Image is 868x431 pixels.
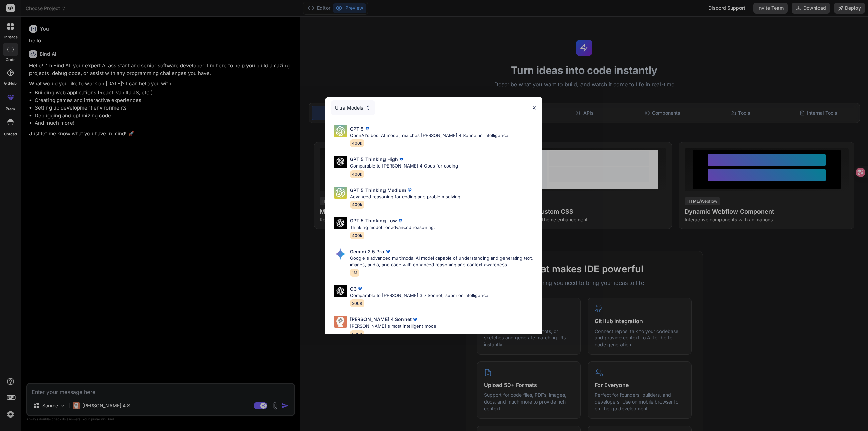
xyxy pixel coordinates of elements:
[350,232,364,239] span: 400k
[397,217,404,224] img: premium
[531,105,537,111] img: close
[398,156,405,163] img: premium
[334,285,347,297] img: Pick Models
[412,316,418,323] img: premium
[350,201,364,209] span: 400k
[334,125,347,137] img: Pick Models
[334,217,347,229] img: Pick Models
[350,125,364,132] p: GPT 5
[384,248,391,255] img: premium
[350,248,384,255] p: Gemini 2.5 Pro
[350,316,412,323] p: [PERSON_NAME] 4 Sonnet
[334,248,347,260] img: Pick Models
[350,323,437,330] p: [PERSON_NAME]'s most intelligent model
[350,292,488,299] p: Comparable to [PERSON_NAME] 3.7 Sonnet, superior intelligence
[350,224,435,231] p: Thinking model for advanced reasoning.
[364,125,371,132] img: premium
[365,105,371,111] img: Pick Models
[334,316,347,328] img: Pick Models
[350,217,397,224] p: GPT 5 Thinking Low
[357,285,363,292] img: premium
[406,187,413,193] img: premium
[350,132,508,139] p: OpenAI's best AI model, matches [PERSON_NAME] 4 Sonnet in Intelligence
[350,299,364,307] span: 200K
[350,194,460,200] p: Advanced reasoning for coding and problem solving
[350,156,398,163] p: GPT 5 Thinking High
[350,187,406,194] p: GPT 5 Thinking Medium
[331,100,375,115] div: Ultra Models
[350,330,364,338] span: 200K
[350,170,364,178] span: 400k
[350,163,458,170] p: Comparable to [PERSON_NAME] 4 Opus for coding
[350,139,364,147] span: 400k
[334,187,347,199] img: Pick Models
[350,255,537,268] p: Google's advanced multimodal AI model capable of understanding and generating text, images, audio...
[350,269,359,277] span: 1M
[334,156,347,168] img: Pick Models
[350,285,357,292] p: O3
